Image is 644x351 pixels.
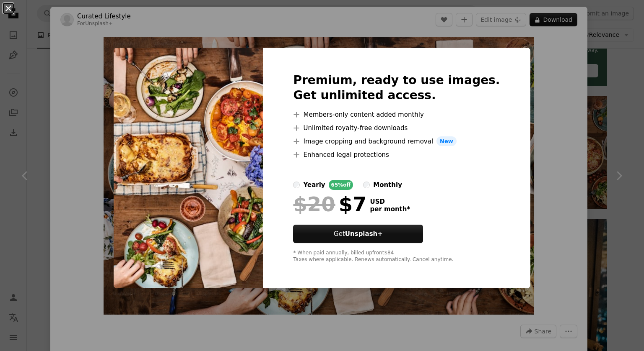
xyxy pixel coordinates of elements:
h2: Premium, ready to use images. Get unlimited access. [293,73,500,103]
li: Unlimited royalty-free downloads [293,123,500,133]
li: Image cropping and background removal [293,136,500,146]
div: yearly [303,180,325,190]
li: Members-only content added monthly [293,110,500,120]
input: monthly [363,182,370,188]
span: USD [370,198,410,205]
input: yearly65%off [293,182,300,188]
div: $7 [293,193,366,215]
li: Enhanced legal protections [293,150,500,160]
div: 65% off [329,180,353,190]
div: * When paid annually, billed upfront $84 Taxes where applicable. Renews automatically. Cancel any... [293,250,500,263]
span: New [436,136,457,146]
button: GetUnsplash+ [293,225,423,243]
strong: Unsplash+ [345,230,383,238]
div: monthly [373,180,402,190]
span: $20 [293,193,335,215]
span: per month * [370,205,410,213]
img: premium_photo-1726776384649-e912f843fb40 [114,48,263,289]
